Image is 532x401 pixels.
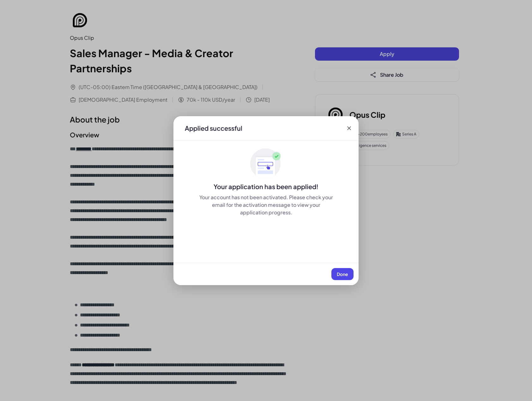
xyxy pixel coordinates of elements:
[199,194,333,216] div: Your account has not been activated. Please check your email for the activation message to view y...
[185,124,242,133] div: Applied successful
[331,268,354,280] button: Done
[337,271,348,277] span: Done
[250,148,282,180] img: ApplyedMaskGroup3.svg
[173,182,359,191] div: Your application has been applied!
